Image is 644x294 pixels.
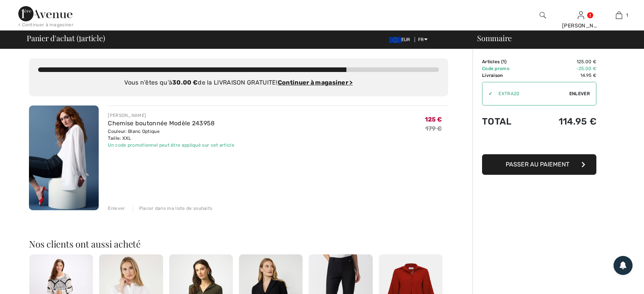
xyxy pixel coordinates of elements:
[482,134,596,152] iframe: PayPal
[532,109,596,134] td: 114.95 €
[616,11,622,20] img: Mon panier
[389,37,401,43] img: Euro
[27,34,105,42] span: Panier d'achat ( article)
[532,72,596,79] td: 14.95 €
[133,205,213,212] div: Placer dans ma liste de souhaits
[108,205,125,212] div: Enlever
[278,79,353,86] a: Continuer à magasiner >
[532,58,596,65] td: 125.00 €
[482,154,596,175] button: Passer au paiement
[503,59,505,64] span: 1
[29,105,99,210] img: Chemise boutonnée Modèle 243958
[492,82,569,105] input: Code promo
[540,11,546,20] img: recherche
[482,65,532,72] td: Code promo
[108,128,234,142] div: Couleur: Blanc Optique Taille: XXL
[562,22,599,30] div: [PERSON_NAME]
[78,32,81,42] span: 1
[578,11,584,20] img: Mes infos
[482,58,532,65] td: Articles ( )
[569,90,590,97] span: Enlever
[482,109,532,134] td: Total
[38,78,439,87] div: Vous n'êtes qu'à de la LIVRAISON GRATUITE!
[425,116,442,123] span: 125 €
[172,79,198,86] strong: 30.00 €
[418,37,428,42] span: FR
[626,12,628,19] span: 1
[468,34,639,42] div: Sommaire
[482,72,532,79] td: Livraison
[108,120,215,127] a: Chemise boutonnée Modèle 243958
[18,21,74,28] div: < Continuer à magasiner
[506,161,569,168] span: Passer au paiement
[578,11,584,19] a: Se connecter
[29,239,448,248] h2: Nos clients ont aussi acheté
[482,90,492,97] div: ✔
[18,6,72,21] img: 1ère Avenue
[108,112,234,119] div: [PERSON_NAME]
[600,11,638,20] a: 1
[389,37,413,42] span: EUR
[532,65,596,72] td: -25.00 €
[108,142,234,149] div: Un code promotionnel peut être appliqué sur cet article
[425,125,442,132] s: 179 €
